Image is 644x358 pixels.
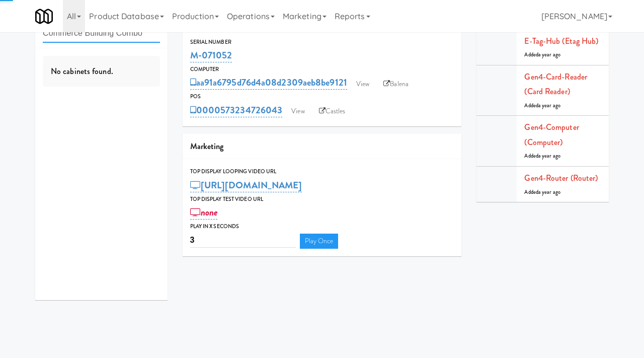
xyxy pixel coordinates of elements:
a: Castles [314,104,351,119]
img: Micromart [35,8,53,25]
span: Added [524,152,560,160]
div: POS [190,92,454,102]
div: Serial Number [190,37,454,47]
a: none [190,205,218,220]
a: E-tag-hub (Etag Hub) [524,35,598,47]
div: Top Display Looping Video Url [190,167,454,177]
span: a year ago [538,152,560,160]
span: Marketing [190,140,224,152]
span: a year ago [538,51,560,58]
a: [URL][DOMAIN_NAME] [190,178,302,192]
a: 0000573234726043 [190,103,283,117]
div: Top Display Test Video Url [190,194,454,204]
a: View [351,77,374,92]
a: Gen4-router (Router) [524,172,598,184]
a: Gen4-card-reader (Card Reader) [524,71,587,98]
a: aa91a6795d76d4a08d2309aeb8be9121 [190,76,347,90]
a: Balena [378,77,414,92]
span: Added [524,51,560,58]
span: Added [524,102,560,109]
div: Play in X seconds [190,222,454,232]
span: Added [524,188,560,196]
a: Gen4-computer (Computer) [524,121,579,148]
a: M-071052 [190,48,232,62]
div: Computer [190,64,454,75]
span: a year ago [538,188,560,196]
a: View [286,104,309,119]
a: Play Once [300,234,339,249]
span: a year ago [538,102,560,109]
span: No cabinets found. [51,65,113,77]
input: Search cabinets [43,24,160,43]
